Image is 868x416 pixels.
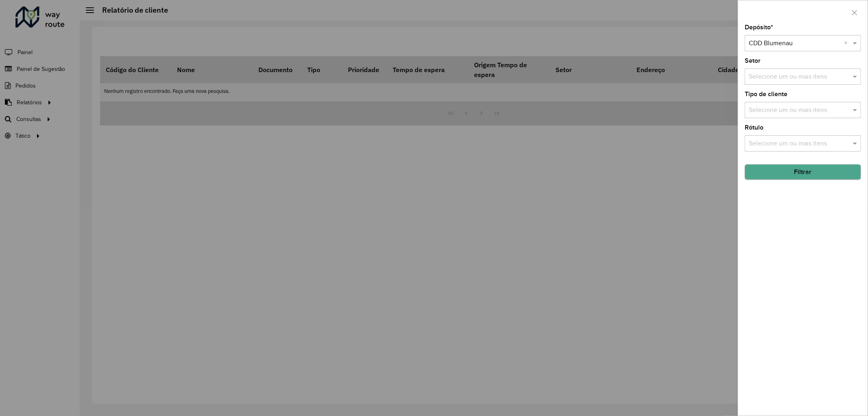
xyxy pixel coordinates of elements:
label: Setor [745,56,761,66]
label: Rótulo [745,123,763,132]
span: Clear all [844,38,851,48]
label: Depósito [745,22,773,32]
label: Tipo de cliente [745,89,787,99]
button: Filtrar [745,164,861,180]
